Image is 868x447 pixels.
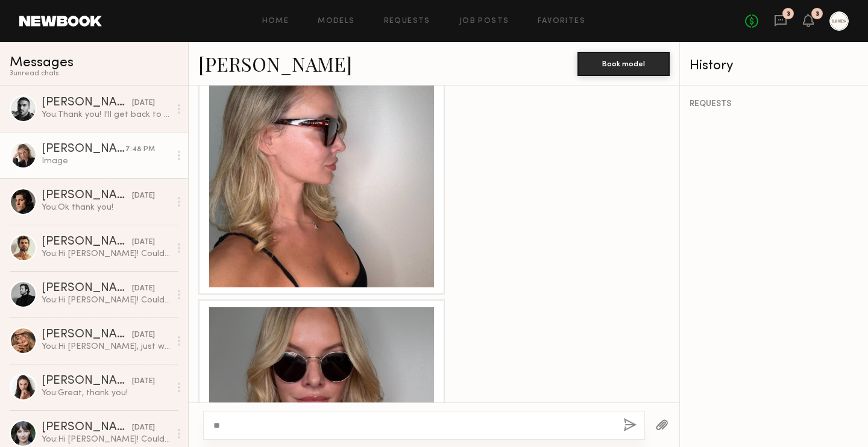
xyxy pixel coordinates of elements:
[774,14,787,29] a: 3
[262,17,289,25] a: Home
[42,143,125,155] div: [PERSON_NAME]
[198,51,352,77] a: [PERSON_NAME]
[816,11,819,17] div: 3
[42,387,170,399] div: You: Great, thank you!
[132,376,155,387] div: [DATE]
[10,56,74,70] span: Messages
[42,236,132,248] div: [PERSON_NAME]
[42,248,170,260] div: You: Hi [PERSON_NAME]! Could you send us three raw unedited selfies of you wearing sunglasses? Fr...
[132,283,155,295] div: [DATE]
[577,58,670,68] a: Book model
[690,100,858,108] div: REQUESTS
[787,11,790,17] div: 3
[42,190,132,202] div: [PERSON_NAME]
[690,59,858,73] div: History
[132,190,155,202] div: [DATE]
[384,17,430,25] a: Requests
[42,329,132,341] div: [PERSON_NAME]
[42,97,132,109] div: [PERSON_NAME]
[538,17,585,25] a: Favorites
[42,109,170,120] div: You: Thank you! I'll get back to you :)
[318,17,354,25] a: Models
[577,52,670,76] button: Book model
[132,330,155,341] div: [DATE]
[132,98,155,109] div: [DATE]
[42,422,132,434] div: [PERSON_NAME]
[42,375,132,387] div: [PERSON_NAME]
[42,155,170,167] div: Image
[42,295,170,306] div: You: Hi [PERSON_NAME]! Could you send us three raw unedited selfies of you wearing sunglasses? Fr...
[42,434,170,445] div: You: Hi [PERSON_NAME]! Could you send us three raw unedited selfies of you wearing sunglasses? Fr...
[42,341,170,352] div: You: Hi [PERSON_NAME], just wanted to reach out one last time - are you able to send us those sel...
[125,144,155,155] div: 7:48 PM
[42,202,170,213] div: You: Ok thank you!
[132,237,155,248] div: [DATE]
[459,17,509,25] a: Job Posts
[132,422,155,434] div: [DATE]
[42,283,132,295] div: [PERSON_NAME]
